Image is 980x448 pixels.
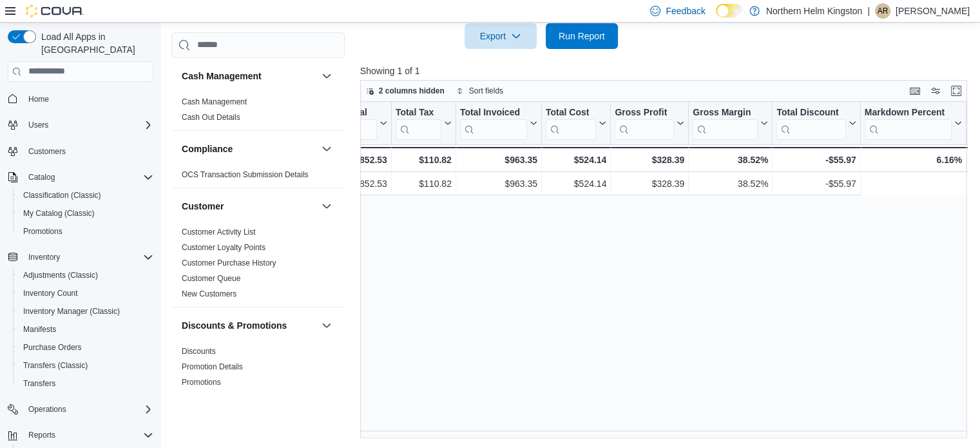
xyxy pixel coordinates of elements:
[171,94,345,130] div: Cash Management
[182,258,276,268] a: Customer Purchase History
[18,376,153,391] span: Transfers
[864,152,961,168] div: 6.16%
[182,243,265,252] a: Customer Loyalty Points
[18,268,103,283] a: Adjustments (Classic)
[3,116,159,134] button: Users
[23,208,95,219] span: My Catalog (Classic)
[23,249,65,265] button: Inventory
[182,170,309,179] a: OCS Transaction Submission Details
[182,362,243,372] span: Promotion Details
[18,286,83,301] a: Inventory Count
[451,83,508,99] button: Sort fields
[13,222,159,240] button: Promotions
[182,346,216,356] span: Discounts
[13,302,159,320] button: Inventory Manager (Classic)
[875,3,890,19] div: Alexis Robillard
[18,322,153,337] span: Manifests
[18,358,153,373] span: Transfers (Classic)
[319,199,334,214] button: Customer
[182,200,224,213] h3: Customer
[3,248,159,266] button: Inventory
[171,167,345,188] div: Compliance
[182,200,316,213] button: Customer
[360,64,974,77] p: Showing 1 of 1
[331,152,387,168] div: $852.53
[23,402,72,417] button: Operations
[18,188,153,203] span: Classification (Classic)
[716,17,716,18] span: Dark Mode
[23,144,71,159] a: Customers
[23,249,153,265] span: Inventory
[23,226,62,237] span: Promotions
[182,377,221,387] span: Promotions
[182,142,316,155] button: Compliance
[28,94,49,104] span: Home
[469,86,503,96] span: Sort fields
[18,340,87,355] a: Purchase Orders
[546,152,606,168] div: $524.14
[948,83,964,99] button: Enter fullscreen
[28,252,60,262] span: Inventory
[18,224,68,239] a: Promotions
[18,358,93,373] a: Transfers (Classic)
[171,224,345,307] div: Customer
[23,402,153,417] span: Operations
[18,304,125,319] a: Inventory Manager (Classic)
[23,306,120,317] span: Inventory Manager (Classic)
[182,362,243,371] a: Promotion Details
[182,70,262,83] h3: Cash Management
[361,83,450,99] button: 2 columns hidden
[182,319,287,332] h3: Discounts & Promotions
[615,152,684,168] div: $328.39
[18,268,153,283] span: Adjustments (Classic)
[28,430,55,440] span: Reports
[319,68,334,84] button: Cash Management
[396,152,452,168] div: $110.82
[693,152,768,168] div: 38.52%
[867,3,870,19] p: |
[907,83,923,99] button: Keyboard shortcuts
[3,168,159,186] button: Catalog
[18,304,153,319] span: Inventory Manager (Classic)
[928,83,943,99] button: Display options
[319,318,334,333] button: Discounts & Promotions
[3,142,159,161] button: Customers
[23,270,98,280] span: Adjustments (Classic)
[559,30,605,43] span: Run Report
[182,97,247,106] a: Cash Management
[23,92,54,107] a: Home
[23,170,153,185] span: Catalog
[546,23,618,49] button: Run Report
[182,70,316,83] button: Cash Management
[23,117,53,133] button: Users
[182,112,240,122] span: Cash Out Details
[23,117,153,133] span: Users
[18,340,153,355] span: Purchase Orders
[23,143,153,159] span: Customers
[716,4,743,17] input: Dark Mode
[13,320,159,338] button: Manifests
[182,142,233,155] h3: Compliance
[18,224,153,239] span: Promotions
[182,274,240,283] a: Customer Queue
[3,426,159,444] button: Reports
[379,86,445,96] span: 2 columns hidden
[13,375,159,393] button: Transfers
[171,344,345,395] div: Discounts & Promotions
[23,427,153,443] span: Reports
[26,5,84,17] img: Cova
[23,190,101,200] span: Classification (Classic)
[13,284,159,302] button: Inventory Count
[13,356,159,375] button: Transfers (Classic)
[18,286,153,301] span: Inventory Count
[13,186,159,204] button: Classification (Classic)
[460,152,537,168] div: $963.35
[182,242,265,253] span: Customer Loyalty Points
[18,206,100,221] a: My Catalog (Classic)
[182,170,309,180] span: OCS Transaction Submission Details
[182,228,256,237] a: Customer Activity List
[896,3,970,19] p: [PERSON_NAME]
[182,113,240,122] a: Cash Out Details
[182,289,236,299] span: New Customers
